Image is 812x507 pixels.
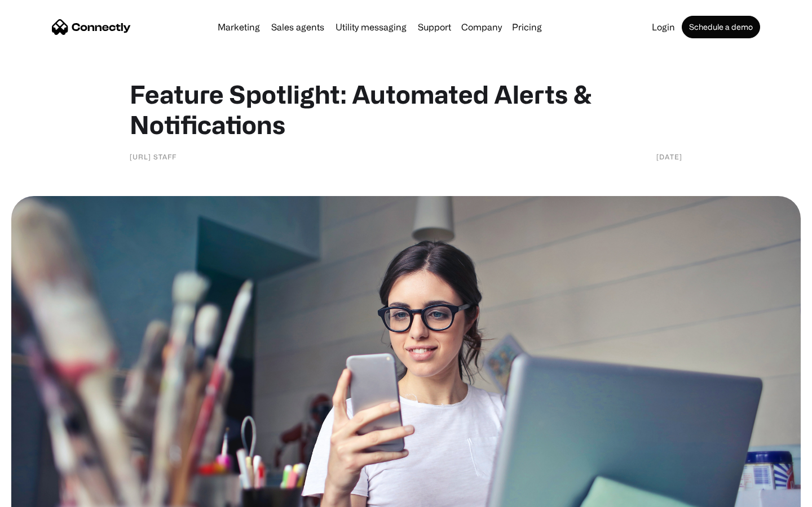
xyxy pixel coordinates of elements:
div: [DATE] [656,151,682,162]
a: Utility messaging [331,23,411,32]
div: [URL] staff [130,151,176,162]
aside: Language selected: English [11,487,68,503]
a: Schedule a demo [682,16,760,38]
ul: Language list [23,487,68,503]
div: Company [461,19,502,35]
a: Support [413,23,456,32]
a: Sales agents [267,23,329,32]
a: Pricing [507,23,546,32]
a: Marketing [213,23,264,32]
h1: Feature Spotlight: Automated Alerts & Notifications [130,79,682,140]
a: Login [647,23,679,32]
